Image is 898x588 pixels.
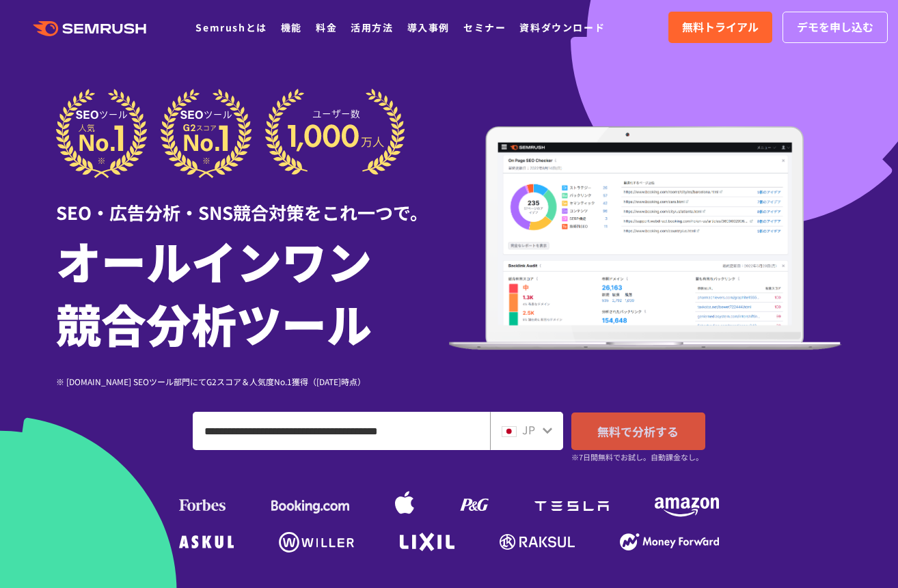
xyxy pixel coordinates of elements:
[519,20,605,34] a: 資料ダウンロード
[597,423,679,440] span: 無料で分析する
[783,12,888,43] a: デモを申し込む
[351,20,393,34] a: 活用方法
[797,18,873,36] span: デモを申し込む
[281,20,302,34] a: 機能
[571,451,703,464] small: ※7日間無料でお試し。自動課金なし。
[463,20,506,34] a: セミナー
[407,20,450,34] a: 導入事例
[56,229,449,354] h1: オールインワン 競合分析ツール
[316,20,337,34] a: 料金
[522,421,535,438] span: JP
[193,412,489,449] input: ドメイン、キーワードまたはURLを入力してください
[195,20,267,34] a: Semrushとは
[56,375,449,388] div: ※ [DOMAIN_NAME] SEOツール部門にてG2スコア＆人気度No.1獲得（[DATE]時点）
[668,12,772,43] a: 無料トライアル
[56,178,449,225] div: SEO・広告分析・SNS競合対策をこれ一つで。
[571,412,705,450] a: 無料で分析する
[682,18,759,36] span: 無料トライアル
